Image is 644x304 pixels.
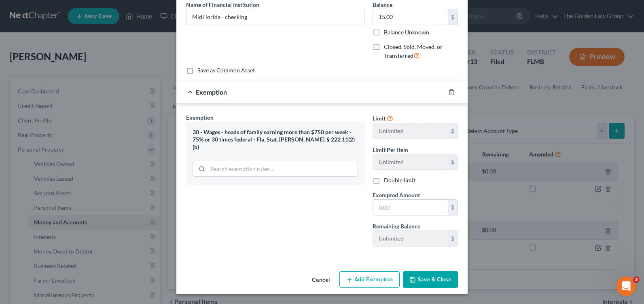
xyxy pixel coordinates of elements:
span: 3 [633,277,640,283]
div: $ [448,231,458,246]
label: Limit Per Item [373,146,408,154]
label: Save as Common Asset [197,66,255,74]
span: Exemption [196,88,227,96]
input: 0.00 [373,9,448,25]
div: 30 - Wages - heads of family earning more than $750 per week - 75% or 30 times federal - Fla. Sta... [193,129,358,151]
input: 0.00 [373,200,448,215]
input: Search exemption rules... [208,161,358,177]
input: -- [373,231,448,246]
span: Exempted Amount [373,192,420,198]
input: -- [373,123,448,139]
label: Double limit [384,176,415,184]
input: -- [373,154,448,170]
span: Closed, Sold, Moved, or Transferred [384,43,443,59]
label: Balance Unknown [384,28,429,36]
button: Cancel [305,272,336,288]
div: $ [448,154,458,170]
iframe: Intercom live chat [616,277,636,296]
span: Exemption [186,114,214,121]
div: $ [448,200,458,215]
div: $ [448,123,458,139]
span: Limit [373,115,386,122]
div: $ [448,9,458,25]
button: Add Exemption [339,271,400,288]
label: Remaining Balance [373,222,420,230]
input: Enter name... [186,9,364,25]
label: Balance [373,0,392,9]
span: Name of Financial Institution [186,1,259,8]
button: Save & Close [403,271,458,288]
